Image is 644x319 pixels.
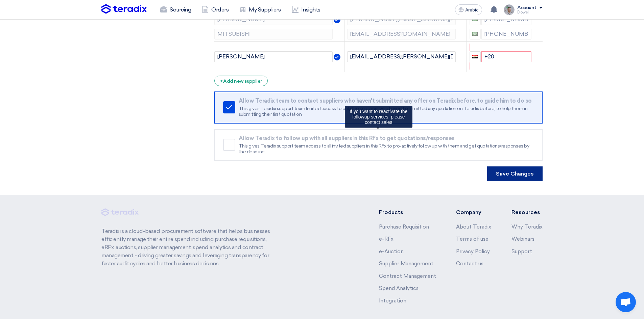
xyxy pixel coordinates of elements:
[456,248,490,255] a: Privacy Policy
[239,143,529,155] font: This gives Teradix support team access to all invited suppliers in this RFx to pro-actively follo...
[155,2,196,17] a: Sourcing
[334,17,340,23] img: Verified Account
[517,10,529,15] font: Dowel
[379,224,429,230] a: Purchase Requisition
[223,78,262,84] font: Add new supplier
[101,228,270,267] font: Teradix is ​​a cloud-based procurement software that helps businesses efficiently manage their en...
[379,261,433,267] a: Supplier Management
[211,6,229,13] font: Orders
[496,170,534,177] font: Save Changes
[239,135,455,141] font: Allow Teradix to follow up with all suppliers in this RFx to get quotations/responses
[196,2,234,17] a: Orders
[379,298,406,304] a: Integration
[286,2,326,17] a: Insights
[504,4,515,15] img: IMG_1753965247717.jpg
[379,273,436,279] a: Contract Management
[456,236,488,242] a: Terms of use
[465,7,479,13] font: Arabic
[456,261,483,267] a: Contact us
[616,292,636,312] div: Open chat
[347,51,455,62] input: Email
[249,6,281,13] font: My Suppliers
[301,6,320,13] font: Insights
[379,248,404,255] a: e-Auction
[239,106,527,117] font: This gives Teradix support team limited access to only the suppliers who haven't submitted any qu...
[214,51,333,62] input: Supplier Name
[379,285,419,291] a: Spend Analytics
[517,5,536,10] font: Account
[456,209,481,215] font: Company
[220,78,223,84] font: +
[239,98,532,104] font: Allow Teradix team to contact suppliers who haven't submitted any offer on Teradix before, to gui...
[214,29,333,39] input: Supplier Name
[456,224,491,230] a: About Teradix
[379,236,393,242] a: e-RFx
[511,209,540,215] font: Resources
[350,109,407,125] span: If you want to reactivate the followup services, please contact sales
[511,248,532,255] a: Support
[455,4,482,15] button: Arabic
[101,4,147,14] img: Teradix logo
[487,166,543,181] button: Save Changes
[379,209,403,215] font: Products
[511,236,534,242] a: Webinars
[481,51,532,62] input: Enter phone number
[347,29,455,39] input: Email
[170,6,191,13] font: Sourcing
[511,224,543,230] a: Why Teradix
[234,2,286,17] a: My Suppliers
[334,54,340,60] img: Verified Account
